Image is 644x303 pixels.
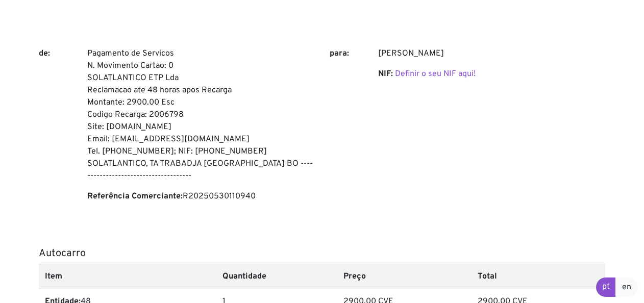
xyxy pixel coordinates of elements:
b: Referência Comerciante: [87,191,183,201]
p: Pagamento de Servicos N. Movimento Cartao: 0 SOLATLANTICO ETP Lda Reclamacao ate 48 horas apos Re... [87,47,314,182]
a: en [615,277,638,297]
a: pt [596,277,616,297]
p: [PERSON_NAME] [378,47,605,60]
b: para: [330,48,349,59]
th: Total [472,264,605,289]
p: R20250530110940 [87,190,314,203]
a: Definir o seu NIF aqui! [395,69,476,79]
th: Item [39,264,216,289]
b: NIF: [378,69,393,79]
h5: Autocarro [39,247,605,260]
th: Quantidade [216,264,337,289]
b: de: [39,48,50,59]
th: Preço [337,264,471,289]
